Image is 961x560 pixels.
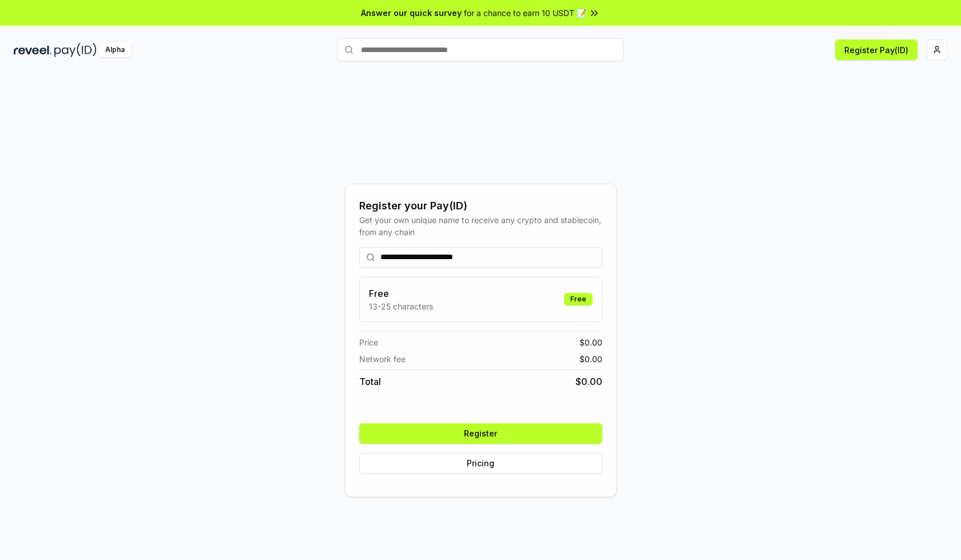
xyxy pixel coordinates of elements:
button: Register [359,423,602,444]
button: Pricing [359,453,602,474]
span: Total [359,375,381,388]
div: Register your Pay(ID) [359,198,602,214]
img: pay_id [54,43,97,57]
img: reveel_dark [14,43,52,57]
p: 13-25 characters [369,300,433,312]
button: Register Pay(ID) [835,39,918,60]
div: Alpha [99,43,131,57]
h3: Free [369,287,433,300]
div: Free [564,293,593,305]
span: Price [359,336,378,348]
div: Get your own unique name to receive any crypto and stablecoin, from any chain [359,214,602,238]
span: $ 0.00 [579,336,602,348]
span: Answer our quick survey [361,7,462,19]
span: for a chance to earn 10 USDT 📝 [464,7,586,19]
span: $ 0.00 [575,375,602,388]
span: $ 0.00 [579,353,602,365]
span: Network fee [359,353,406,365]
